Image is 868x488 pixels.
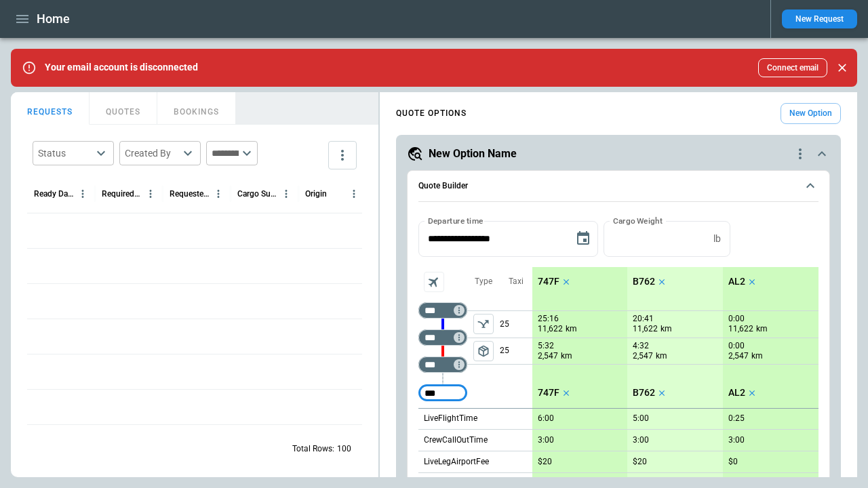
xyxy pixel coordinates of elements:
[473,341,494,361] span: Type of sector
[418,385,467,401] div: Too short
[237,189,277,199] div: Cargo Summary
[418,357,467,373] div: Too short
[728,457,738,467] p: $0
[429,146,517,161] h5: New Option Name
[473,341,494,361] button: left aligned
[38,146,92,160] div: Status
[566,323,577,335] p: km
[37,11,70,27] h1: Home
[328,141,357,169] button: more
[728,435,745,445] p: 3:00
[633,457,647,467] p: $20
[538,387,559,399] p: 747F
[473,314,494,334] button: left aligned
[407,146,830,162] button: New Option Namequote-option-actions
[277,185,295,203] button: Cargo Summary column menu
[792,146,808,162] div: quote-option-actions
[728,350,749,362] p: 2,547
[561,350,572,362] p: km
[424,272,444,292] span: Aircraft selection
[11,92,90,125] button: REQUESTS
[613,215,663,226] label: Cargo Weight
[833,58,852,77] button: Close
[633,387,655,399] p: B762
[34,189,74,199] div: Ready Date & Time (UTC)
[713,233,721,245] p: lb
[418,171,818,202] button: Quote Builder
[656,350,667,362] p: km
[728,341,745,351] p: 0:00
[538,314,559,324] p: 25:16
[477,344,490,358] span: package_2
[833,53,852,83] div: dismiss
[142,185,159,203] button: Required Date & Time (UTC) column menu
[170,189,210,199] div: Requested Route
[424,413,477,424] p: LiveFlightTime
[751,350,763,362] p: km
[157,92,236,125] button: BOOKINGS
[758,58,827,77] button: Connect email
[570,225,597,252] button: Choose date, selected date is Sep 16, 2025
[633,314,654,324] p: 20:41
[538,350,558,362] p: 2,547
[396,110,467,117] h4: QUOTE OPTIONS
[424,456,489,468] p: LiveLegAirportFee
[781,103,841,124] button: New Option
[210,185,227,203] button: Requested Route column menu
[728,314,745,324] p: 0:00
[102,189,142,199] div: Required Date & Time (UTC)
[633,341,649,351] p: 4:32
[538,276,559,287] p: 747F
[418,329,467,346] div: Too short
[500,311,532,338] p: 25
[782,9,857,28] button: New Request
[538,413,554,424] p: 6:00
[633,435,649,445] p: 3:00
[538,341,554,351] p: 5:32
[125,146,179,160] div: Created By
[538,457,552,467] p: $20
[509,276,524,287] p: Taxi
[500,338,532,364] p: 25
[728,323,753,335] p: 11,622
[728,413,745,424] p: 0:25
[660,323,672,335] p: km
[424,434,488,446] p: CrewCallOutTime
[292,443,334,455] p: Total Rows:
[418,182,468,190] h6: Quote Builder
[728,387,745,399] p: AL2
[428,215,484,226] label: Departure time
[633,350,653,362] p: 2,547
[633,323,658,335] p: 11,622
[633,413,649,424] p: 5:00
[538,435,554,445] p: 3:00
[756,323,768,335] p: km
[473,314,494,334] span: Type of sector
[90,92,157,125] button: QUOTES
[337,443,351,455] p: 100
[305,189,327,199] div: Origin
[633,276,655,287] p: B762
[45,62,198,73] p: Your email account is disconnected
[74,185,92,203] button: Ready Date & Time (UTC) column menu
[345,185,363,203] button: Origin column menu
[418,302,467,319] div: Too short
[538,323,563,335] p: 11,622
[728,276,745,287] p: AL2
[475,276,492,287] p: Type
